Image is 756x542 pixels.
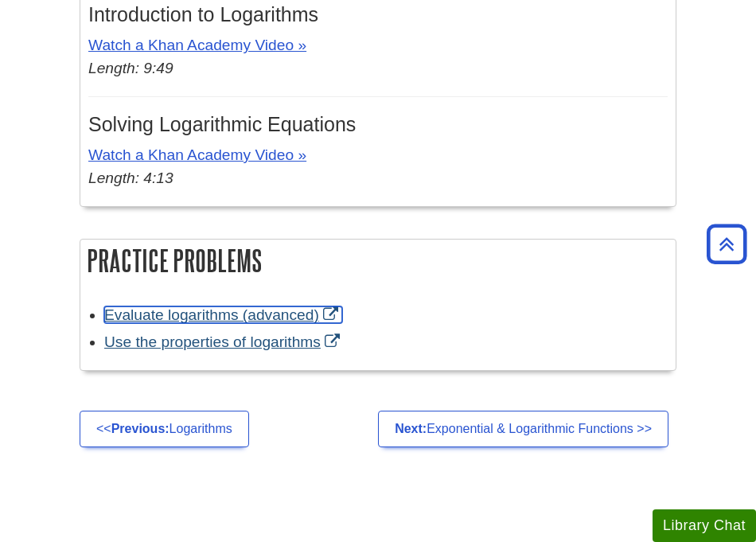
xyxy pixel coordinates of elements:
[104,306,342,323] a: Link opens in new window
[104,333,344,350] a: Link opens in new window
[378,411,668,447] a: Next:Exponential & Logarithmic Functions >>
[88,37,306,53] a: Watch a Khan Academy Video »
[111,422,170,435] strong: Previous:
[80,411,249,447] a: <<Previous:Logarithms
[88,170,173,186] em: Length: 4:13
[88,146,306,163] a: Watch a Khan Academy Video »
[701,233,752,255] a: Back to Top
[88,3,668,26] h3: Introduction to Logarithms
[653,509,756,542] button: Library Chat
[395,422,427,435] strong: Next:
[88,60,173,76] em: Length: 9:49
[80,240,676,282] h2: Practice Problems
[88,113,668,136] h3: Solving Logarithmic Equations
